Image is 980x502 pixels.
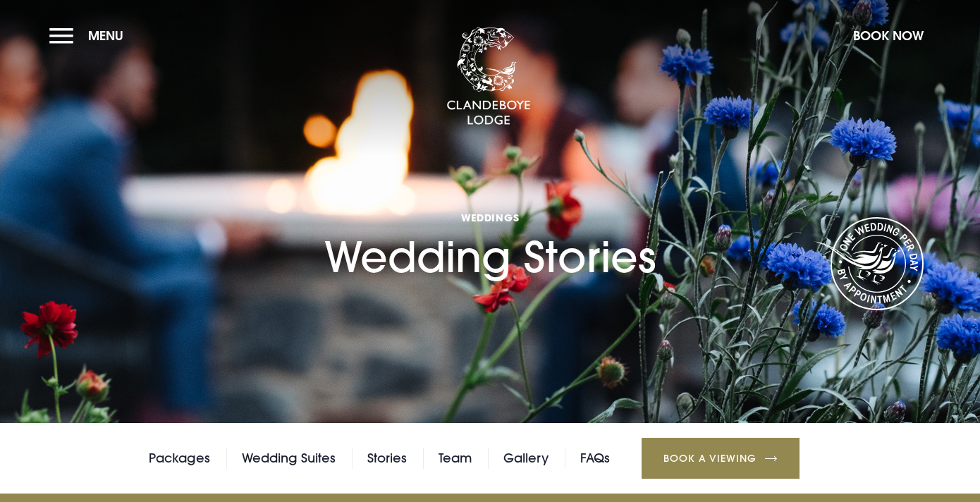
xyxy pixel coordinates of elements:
[642,438,800,479] a: Book a Viewing
[242,448,336,469] a: Wedding Suites
[49,20,130,51] button: Menu
[149,448,210,469] a: Packages
[503,448,549,469] a: Gallery
[580,448,610,469] a: FAQs
[446,27,531,126] img: Clandeboye Lodge
[324,211,656,224] span: Weddings
[88,27,123,44] span: Menu
[846,20,931,51] button: Book Now
[439,448,472,469] a: Team
[324,148,656,282] h1: Wedding Stories
[367,448,407,469] a: Stories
